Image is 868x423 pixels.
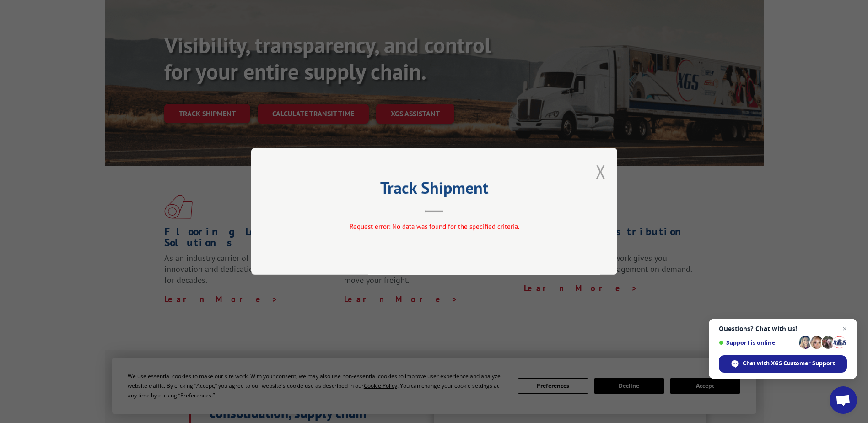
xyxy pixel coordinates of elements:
[596,159,606,184] button: Close modal
[719,355,847,373] div: Chat with XGS Customer Support
[719,339,796,346] span: Support is online
[839,323,850,334] span: Close chat
[297,181,571,199] h2: Track Shipment
[830,386,857,414] div: Open chat
[743,359,835,368] span: Chat with XGS Customer Support
[719,325,847,332] span: Questions? Chat with us!
[349,222,519,231] span: Request error: No data was found for the specified criteria.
